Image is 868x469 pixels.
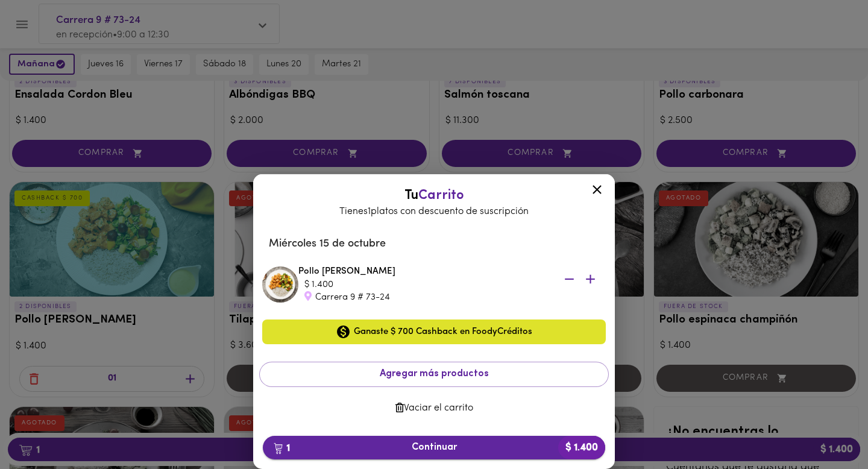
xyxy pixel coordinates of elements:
div: $ 1.400 [304,279,546,291]
button: Vaciar el carrito [259,397,609,420]
span: Continuar [272,442,596,453]
p: Tienes 1 platos con descuento de suscripción [265,205,603,219]
div: Carrera 9 # 73-24 [304,291,546,304]
span: Vaciar el carrito [269,403,599,414]
img: cart.png [274,442,283,455]
span: Agregar más productos [269,368,599,380]
div: Pollo [PERSON_NAME] [298,265,606,304]
div: Ganaste $ 700 Cashback en FoodyCréditos [262,319,606,344]
button: 1Continuar$ 1.400 [263,436,605,459]
iframe: Messagebird Livechat Widget [798,399,856,457]
img: Pollo Tikka Massala [262,266,298,303]
b: $ 1.400 [558,436,605,459]
button: Agregar más productos [259,362,609,386]
div: Tu [265,186,603,219]
li: Miércoles 15 de octubre [259,230,609,259]
b: 1 [266,440,297,456]
span: Carrito [418,189,464,203]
